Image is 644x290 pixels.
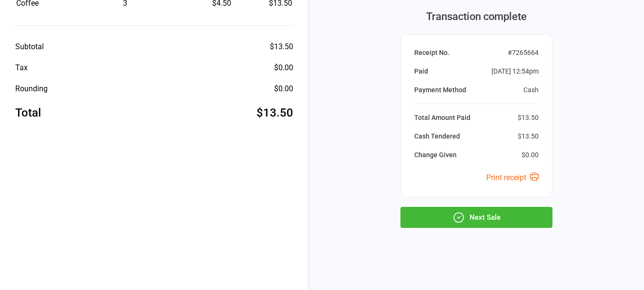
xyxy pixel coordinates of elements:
[15,41,44,53] div: Subtotal
[274,83,293,95] div: $0.00
[414,85,466,95] div: Payment Method
[400,207,552,228] button: Next Sale
[414,113,470,123] div: Total Amount Paid
[270,41,293,53] div: $13.50
[274,62,293,74] div: $0.00
[414,48,450,58] div: Receipt No.
[414,66,428,76] div: Paid
[414,131,460,141] div: Cash Tendered
[508,48,539,58] div: # 7265664
[256,104,293,121] div: $13.50
[414,150,457,160] div: Change Given
[15,62,28,74] div: Tax
[486,173,539,182] a: Print receipt
[15,83,48,95] div: Rounding
[491,66,539,76] div: [DATE] 12:54pm
[521,150,539,160] div: $0.00
[400,9,552,24] div: Transaction complete
[518,113,539,123] div: $13.50
[15,104,41,121] div: Total
[518,131,539,141] div: $13.50
[523,85,539,95] div: Cash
